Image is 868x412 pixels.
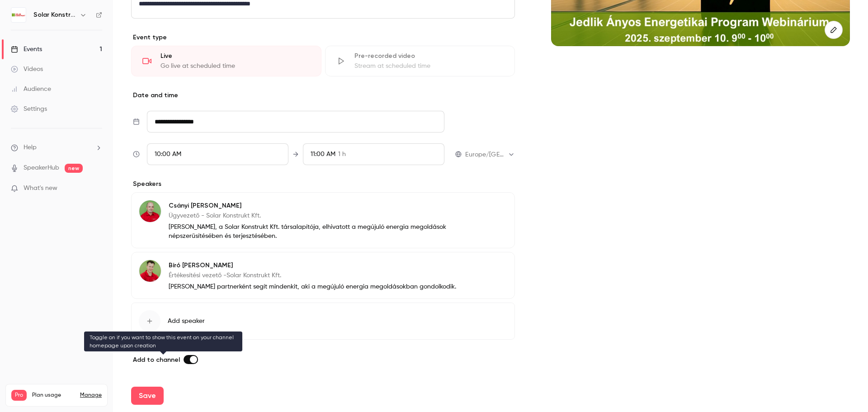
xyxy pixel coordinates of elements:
input: Tue, Feb 17, 2026 [147,111,444,133]
div: Settings [11,104,47,114]
p: Csányi [PERSON_NAME] [169,201,456,210]
span: Add speaker [168,317,205,326]
div: Events [11,45,42,54]
div: From [147,143,288,165]
span: 10:00 AM [155,151,181,157]
div: Bíró TamásBíró [PERSON_NAME]Értékesítési vezető -Solar Konstrukt Kft.[PERSON_NAME] partnerként se... [131,252,515,299]
h6: Solar Konstrukt Kft. [33,10,76,19]
span: Pro [11,390,27,401]
span: Help [24,143,37,152]
span: Plan usage [32,392,75,399]
p: Event type [131,33,515,42]
p: Speakers [131,180,515,189]
div: Audience [11,85,51,94]
p: Értékesítési vezető -Solar Konstrukt Kft. [169,271,456,280]
button: Add speaker [131,303,515,340]
img: Csányi Gábor [139,200,161,222]
span: 11:00 AM [311,151,335,157]
li: help-dropdown-opener [11,143,102,152]
p: [PERSON_NAME], a Solar Konstrukt Kft. társalapítója, elhivatott a megújuló energia megoldások nép... [169,223,456,241]
div: To [303,143,444,165]
p: [PERSON_NAME] partnerként segít mindenkit, aki a megújuló energia megoldásokban gondolkodik. [169,282,456,291]
p: Bíró [PERSON_NAME] [169,261,456,270]
div: Europe/[GEOGRAPHIC_DATA] [465,150,515,159]
div: Pre-recorded video [354,52,504,61]
p: Ügyvezető - Solar Konstrukt Kft. [169,211,456,220]
a: SpeakerHub [24,163,59,173]
p: Date and time [131,91,515,100]
span: 1 h [338,150,346,159]
div: Pre-recorded videoStream at scheduled time [325,46,515,76]
img: Solar Konstrukt Kft. [11,8,26,22]
span: What's new [24,184,57,193]
div: Videos [11,65,43,74]
img: Bíró Tamás [139,260,161,282]
span: Add to channel [133,356,180,364]
div: Stream at scheduled time [354,62,504,71]
div: Csányi GáborCsányi [PERSON_NAME]Ügyvezető - Solar Konstrukt Kft.[PERSON_NAME], a Solar Konstrukt ... [131,192,515,248]
button: Save [131,387,164,405]
div: Live [160,52,310,61]
a: Manage [80,392,102,399]
div: Go live at scheduled time [160,62,310,71]
div: LiveGo live at scheduled time [131,46,321,76]
span: new [65,164,83,173]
